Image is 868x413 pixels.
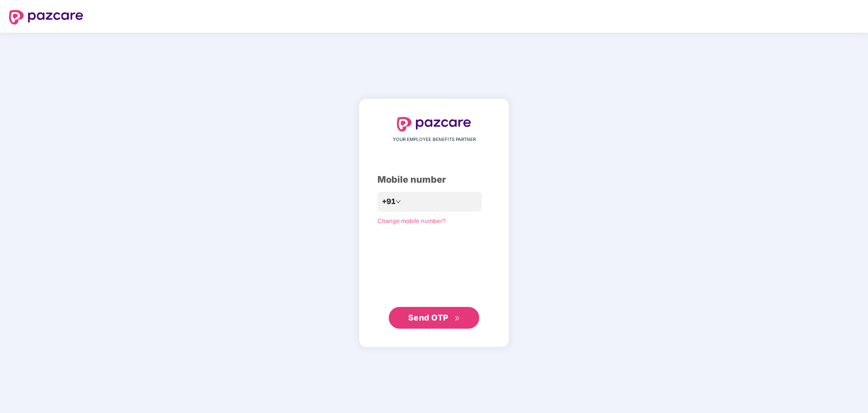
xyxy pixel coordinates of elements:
[397,117,471,131] img: logo
[389,307,479,329] button: Send OTPdouble-right
[377,217,446,224] a: Change mobile number?
[9,10,83,24] img: logo
[377,173,491,187] div: Mobile number
[393,136,476,143] span: YOUR EMPLOYEE BENEFITS PARTNER
[454,316,460,321] span: double-right
[408,313,448,322] span: Send OTP
[396,199,401,204] span: down
[382,196,396,207] span: +91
